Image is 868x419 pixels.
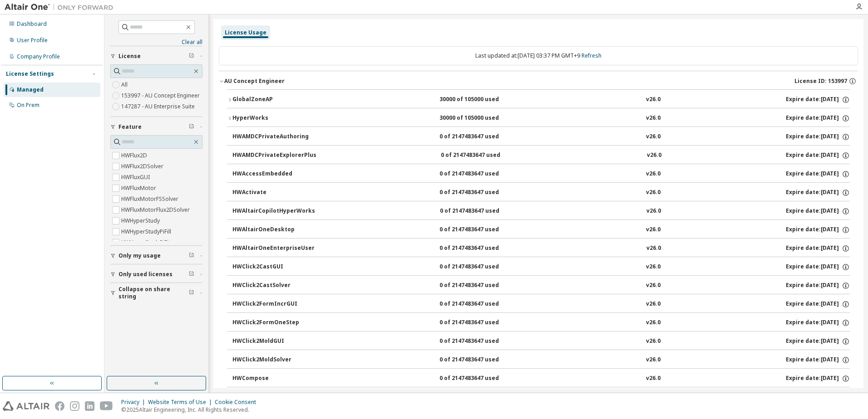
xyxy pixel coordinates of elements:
div: Managed [17,86,44,93]
div: HWCompose [232,375,314,383]
button: HWClick2MoldGUI0 of 2147483647 usedv26.0Expire date:[DATE] [232,331,850,351]
div: HWClick2FormOneStep [232,319,314,327]
button: Collapse on share string [110,283,202,303]
img: linkedin.svg [85,401,94,411]
div: Cookie Consent [215,399,261,406]
label: HWHyperStudyPiFit [121,237,172,248]
div: License Settings [6,70,54,78]
img: youtube.svg [100,401,113,411]
div: HWAltairOneEnterpriseUser [232,244,315,253]
div: v26.0 [646,375,661,383]
a: Clear all [110,39,202,46]
label: HWFlux2DSolver [121,161,165,172]
a: Refresh [582,52,602,59]
div: 0 of 2147483647 used [439,375,521,383]
div: Expire date: [DATE] [786,133,850,141]
div: 0 of 2147483647 used [439,133,521,141]
button: HWAltairCopilotHyperWorks0 of 2147483647 usedv26.0Expire date:[DATE] [232,201,850,221]
button: HWClick2MoldSolver0 of 2147483647 usedv26.0Expire date:[DATE] [232,350,850,370]
button: Only used licenses [110,264,202,284]
div: 0 of 2147483647 used [439,300,521,308]
div: v26.0 [646,207,661,215]
div: Expire date: [DATE] [786,244,850,253]
div: HWAMDCPrivateAuthoring [232,133,314,141]
span: License [118,53,141,60]
button: HyperWorks30000 of 105000 usedv26.0Expire date:[DATE] [227,108,850,128]
label: HWFlux2D [121,150,149,161]
div: Expire date: [DATE] [786,337,850,346]
div: 0 of 2147483647 used [439,282,521,290]
span: Only used licenses [118,271,173,278]
label: HWFluxMotor [121,183,158,194]
div: v26.0 [646,356,661,364]
div: v26.0 [646,319,661,327]
button: HWAccessEmbedded0 of 2147483647 usedv26.0Expire date:[DATE] [232,164,850,184]
div: HWClick2MoldGUI [232,337,314,346]
div: HWAMDCPrivateExplorerPlus [232,151,316,160]
div: 0 of 2147483647 used [440,207,522,215]
div: v26.0 [646,263,661,271]
div: Expire date: [DATE] [786,282,850,290]
div: v26.0 [647,151,661,160]
button: HWClick2FormIncrGUI0 of 2147483647 usedv26.0Expire date:[DATE] [232,294,850,314]
span: Collapse on share string [118,286,189,300]
div: HWClick2FormIncrGUI [232,300,314,308]
span: Clear filter [189,252,194,259]
button: HWClick2CastGUI0 of 2147483647 usedv26.0Expire date:[DATE] [232,257,850,277]
button: HWClick2CastSolver0 of 2147483647 usedv26.0Expire date:[DATE] [232,276,850,296]
button: HWClick2FormOneStep0 of 2147483647 usedv26.0Expire date:[DATE] [232,313,850,333]
div: 0 of 2147483647 used [439,170,521,178]
button: Feature [110,117,202,137]
div: On Prem [17,102,39,109]
div: HWAltairCopilotHyperWorks [232,207,315,215]
img: instagram.svg [70,401,79,411]
div: HWActivate [232,189,314,197]
div: 30000 of 105000 used [439,96,521,104]
div: GlobalZoneAP [232,96,314,104]
button: HWAltairOneEnterpriseUser0 of 2147483647 usedv26.0Expire date:[DATE] [232,239,850,258]
div: HWAltairOneDesktop [232,226,314,234]
span: Clear filter [189,123,194,131]
button: AU Concept EngineerLicense ID: 153997 [219,71,858,91]
div: Expire date: [DATE] [786,114,850,122]
div: Expire date: [DATE] [786,375,850,383]
button: HWCompose0 of 2147483647 usedv26.0Expire date:[DATE] [232,369,850,389]
img: facebook.svg [55,401,64,411]
div: Expire date: [DATE] [786,300,850,308]
div: v26.0 [646,189,661,197]
div: Expire date: [DATE] [786,319,850,327]
label: HWFluxMotorFSSolver [121,194,180,205]
div: Dashboard [17,20,47,28]
div: Expire date: [DATE] [786,263,850,271]
label: HWHyperStudyPiFill [121,226,173,237]
span: Clear filter [189,53,194,60]
div: Expire date: [DATE] [786,151,850,160]
span: Clear filter [189,271,194,278]
div: Expire date: [DATE] [786,189,850,197]
button: HWAltairOneDesktop0 of 2147483647 usedv26.0Expire date:[DATE] [232,220,850,240]
div: Expire date: [DATE] [786,226,850,234]
div: v26.0 [646,337,661,346]
div: 0 of 2147483647 used [439,319,521,327]
div: v26.0 [646,133,661,141]
div: Expire date: [DATE] [786,96,850,104]
div: v26.0 [646,226,661,234]
span: Clear filter [189,289,194,297]
div: 0 of 2147483647 used [439,226,521,234]
span: Feature [118,123,142,131]
div: HWClick2CastGUI [232,263,314,271]
p: © 2025 Altair Engineering, Inc. All Rights Reserved. [121,406,261,414]
div: User Profile [17,37,48,44]
div: License Usage [225,29,266,36]
div: Website Terms of Use [148,399,215,406]
span: License ID: 153997 [794,78,847,85]
button: GlobalZoneAP30000 of 105000 usedv26.0Expire date:[DATE] [227,90,850,110]
div: HWClick2MoldSolver [232,356,314,364]
button: HWActivate0 of 2147483647 usedv26.0Expire date:[DATE] [232,183,850,203]
label: HWFluxGUI [121,172,152,183]
div: v26.0 [646,170,661,178]
div: 0 of 2147483647 used [439,356,521,364]
div: v26.0 [646,114,661,122]
div: HWClick2CastSolver [232,282,314,290]
label: 153997 - AU Concept Engineer [121,90,202,101]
